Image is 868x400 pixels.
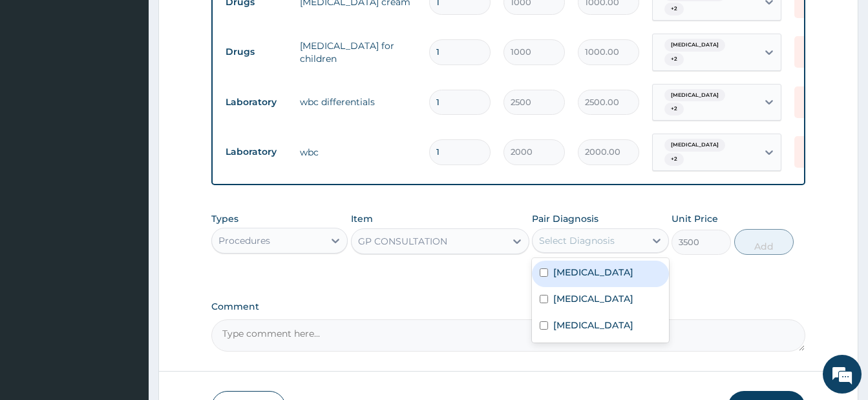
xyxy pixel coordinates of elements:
[539,234,615,247] div: Select Diagnosis
[664,39,725,52] span: [MEDICAL_DATA]
[553,266,633,279] label: [MEDICAL_DATA]
[664,53,684,66] span: + 2
[67,72,217,89] div: Chat with us now
[553,292,633,305] label: [MEDICAL_DATA]
[293,33,423,72] td: [MEDICAL_DATA] for children
[218,234,270,247] div: Procedures
[734,229,794,255] button: Add
[672,212,718,225] label: Unit Price
[553,319,633,332] label: [MEDICAL_DATA]
[664,89,725,102] span: [MEDICAL_DATA]
[211,301,805,312] label: Comment
[664,103,684,115] span: + 2
[219,40,293,64] td: Drugs
[293,139,423,165] td: wbc
[24,65,52,97] img: d_794563401_company_1708531726252_794563401
[664,3,684,15] span: + 2
[212,6,243,37] div: Minimize live chat window
[293,89,423,115] td: wbc differentials
[664,139,725,152] span: [MEDICAL_DATA]
[6,265,246,310] textarea: Type your message and hit 'Enter'
[358,235,447,248] div: GP CONSULTATION
[75,119,178,249] span: We're online!
[532,212,598,225] label: Pair Diagnosis
[219,140,293,164] td: Laboratory
[664,153,684,166] span: + 2
[219,90,293,114] td: Laboratory
[351,212,373,225] label: Item
[211,214,238,225] label: Types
